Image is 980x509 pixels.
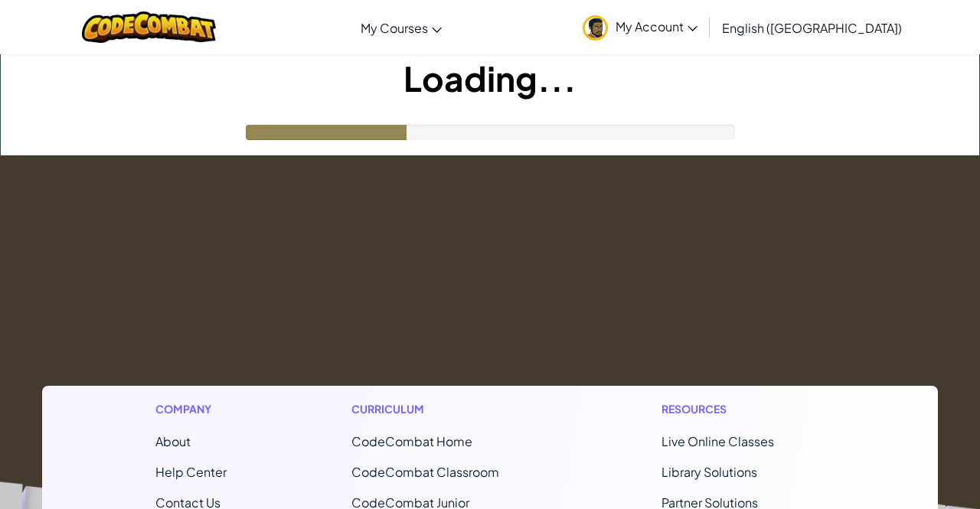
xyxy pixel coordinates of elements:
[82,11,216,43] img: CodeCombat logo
[722,20,902,36] span: English ([GEOGRAPHIC_DATA])
[155,433,191,449] a: About
[575,3,705,51] a: My Account
[155,401,227,417] h1: Company
[351,401,537,417] h1: Curriculum
[661,401,825,417] h1: Resources
[155,464,227,480] a: Help Center
[1,54,979,102] h1: Loading...
[616,18,697,34] span: My Account
[351,464,499,480] a: CodeCombat Classroom
[353,7,449,48] a: My Courses
[583,15,608,41] img: avatar
[661,433,774,449] a: Live Online Classes
[714,7,910,48] a: English ([GEOGRAPHIC_DATA])
[351,433,472,449] span: CodeCombat Home
[661,464,757,480] a: Library Solutions
[361,20,428,36] span: My Courses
